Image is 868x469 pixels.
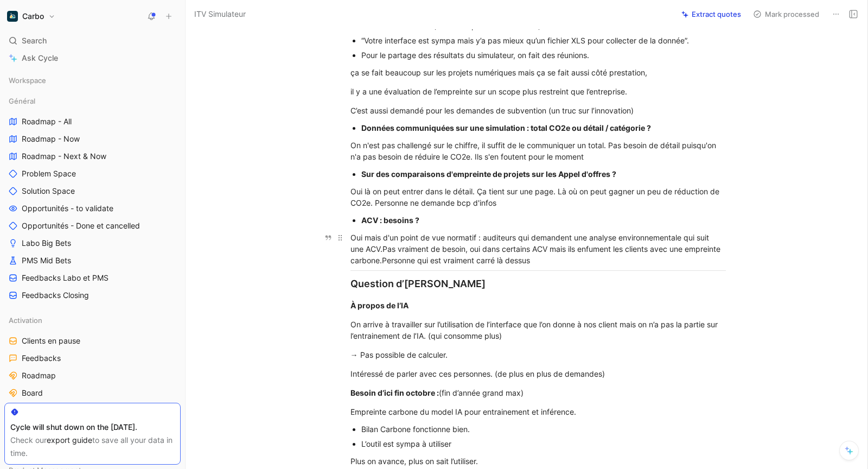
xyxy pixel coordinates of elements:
strong: À propos de l’IA [350,301,409,310]
div: Question d’[PERSON_NAME] [350,276,726,291]
a: Ask Cycle [4,50,181,66]
span: Opportunités - to validate [22,203,113,214]
a: Roadmap - Next & Now [4,148,181,164]
strong: Sur des comparaisons d'empreinte de projets sur les Appel d'offres ? [361,169,616,179]
a: Roadmap [4,367,181,384]
span: Feedbacks Closing [22,290,89,301]
span: Problem Space [22,168,76,179]
span: Ask Cycle [22,52,58,65]
a: Opportunités - Done et cancelled [4,218,181,234]
div: ActivationClients en pauseFeedbacksRoadmapBoardBugs (par statut)Bugs (par criticité)Solutions dép... [4,312,181,453]
div: GénéralRoadmap - AllRoadmap - NowRoadmap - Next & NowProblem SpaceSolution SpaceOpportunités - to... [4,93,181,303]
span: Clients en pause [22,335,80,346]
div: “Votre interface est sympa mais y’a pas mieux qu’un fichier XLS pour collecter de la donnée”. [361,35,726,46]
div: L’outil est sympa à utiliser [361,438,726,449]
a: Feedbacks [4,350,181,366]
div: Général [4,93,181,109]
h1: Carbo [22,11,44,21]
a: Roadmap - All [4,113,181,130]
button: Extract quotes [676,7,746,22]
div: Activation [4,312,181,328]
a: Labo Big Bets [4,235,181,251]
div: Search [4,33,181,49]
strong: ACV : besoins ? [361,216,419,225]
span: Roadmap - All [22,116,72,127]
div: Plus on avance, plus on sait l’utiliser. [350,455,726,467]
span: Roadmap - Next & Now [22,151,106,162]
span: Général [9,96,35,106]
a: export guide [47,435,92,445]
button: Mark processed [748,7,824,22]
div: On n'est pas challengé sur le chiffre, il suffit de le communiquer un total. Pas besoin de détail... [350,140,726,162]
div: (fin d’année grand max) [350,387,726,398]
div: Oui là on peut entrer dans le détail. Ça tient sur une page. Là où on peut gagner un peu de réduc... [350,186,726,208]
div: Workspace [4,72,181,88]
a: Board [4,385,181,401]
div: Cycle will shut down on the [DATE]. [10,421,175,434]
span: Opportunités - Done et cancelled [22,220,140,231]
a: Feedbacks Closing [4,287,181,303]
div: Pour le partage des résultats du simulateur, on fait des réunions. [361,49,726,61]
span: Roadmap - Now [22,134,80,144]
a: Problem Space [4,166,181,182]
span: PMS Mid Bets [22,255,71,266]
strong: Données communiquées sur une simulation : total CO2e ou détail / catégorie ? [361,123,651,132]
span: Feedbacks [22,353,61,364]
span: Activation [9,315,42,326]
span: Workspace [9,75,46,86]
div: C’est aussi demandé pour les demandes de subvention (un truc sur l’innovation) [350,105,726,116]
span: Labo Big Bets [22,238,71,249]
div: il y a une évaluation de l’empreinte sur un scope plus restreint que l’entreprise. [350,86,726,97]
span: Solution Space [22,186,75,197]
div: Bilan Carbone fonctionne bien. [361,423,726,435]
a: Clients en pause [4,333,181,349]
span: Search [22,34,47,47]
span: ITV Simulateur [194,8,246,21]
div: → Pas possible de calculer. [350,349,726,360]
span: Feedbacks Labo et PMS [22,272,108,283]
a: Feedbacks Labo et PMS [4,270,181,286]
div: Intéressé de parler avec ces personnes. (de plus en plus de demandes) [350,368,726,379]
button: CarboCarbo [4,9,58,24]
img: Carbo [7,11,18,22]
div: Empreinte carbone du model IA pour entrainement et inférence. [350,406,726,417]
div: ça se fait beaucoup sur les projets numériques mais ça se fait aussi côté prestation, [350,67,726,78]
div: On arrive à travailler sur l’utilisation de l’interface que l’on donne à nos client mais on n’a p... [350,319,726,341]
span: Board [22,388,43,398]
div: Oui mais d'un point de vue normatif : auditeurs qui demandent une analyse environnementale qui su... [350,232,726,266]
span: Roadmap [22,370,56,381]
a: Roadmap - Now [4,131,181,147]
div: Check our to save all your data in time. [10,434,175,460]
a: Solution Space [4,183,181,199]
strong: Besoin d’ici fin octobre : [350,388,439,397]
a: PMS Mid Bets [4,252,181,269]
a: Opportunités - to validate [4,200,181,217]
